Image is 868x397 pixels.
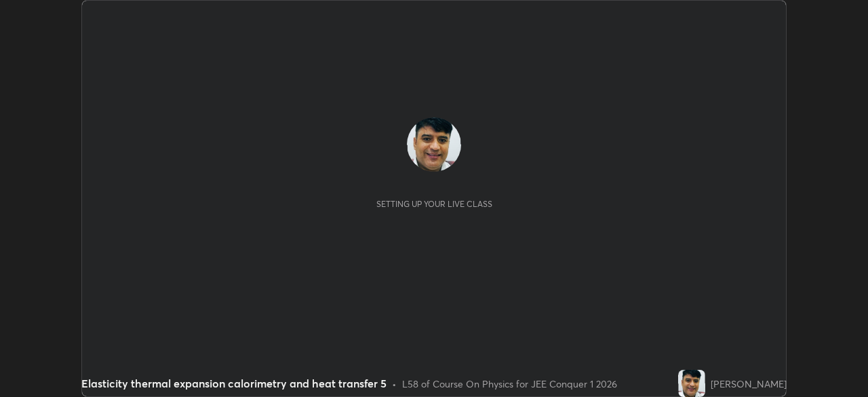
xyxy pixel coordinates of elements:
[81,375,387,392] div: Elasticity thermal expansion calorimetry and heat transfer 5
[678,370,705,397] img: 73d9ada1c36b40ac94577590039f5e87.jpg
[402,377,617,391] div: L58 of Course On Physics for JEE Conquer 1 2026
[376,199,492,209] div: Setting up your live class
[392,377,397,391] div: •
[711,377,787,391] div: [PERSON_NAME]
[407,117,461,172] img: 73d9ada1c36b40ac94577590039f5e87.jpg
